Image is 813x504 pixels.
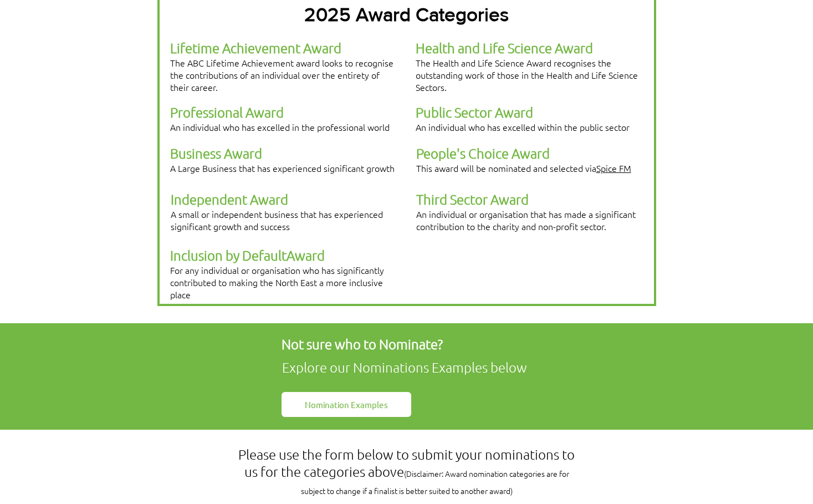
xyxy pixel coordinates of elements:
span: Third Sector Award [416,191,529,207]
span: A small or independent business that has experienced significant growth and success [171,208,383,232]
span: Public Sector Award [416,104,533,120]
span: (Disclaimer: Award nomination categories are for subject to change if a finalist is better suited... [301,468,569,496]
span: Inclusion by D [170,247,252,263]
span: 2025 Award Categories [304,4,509,25]
span: Nomination Examples [305,399,388,410]
span: An individual who has excelled within the public sector [416,121,630,133]
span: An individual who has excelled in the professional world [170,121,390,133]
span: Business Award [170,145,262,161]
span: The ABC Lifetime Achievement award looks to recognise the contributions of an individual over the... [170,57,393,93]
a: Nomination Examples [282,392,411,417]
span: An individual or organisation that has made a significant contribution to the charity and non-pro... [416,208,636,232]
span: Professional Award [170,104,284,120]
span: The Health and Life Science Award recognises the outstanding work of those in the Health and Life... [416,57,638,93]
span: For any individual or organisation who has significantly contributed to making the North East a m... [170,264,384,301]
span: A Large Business that has experienced significant growth [170,162,395,174]
span: This award will be nominated and selected via [416,162,631,174]
span: efault [252,247,287,263]
span: People's Choice Award [416,145,550,161]
span: Health and Life Science Award [416,39,593,56]
span: Award [287,247,325,263]
span: Explore our Nominations Examples below [282,359,527,375]
span: Independent Award [171,191,288,207]
a: Spice FM [596,162,631,174]
span: Lifetime Achievement Award [170,39,341,56]
span: Please use the form below to submit your nominations to us for the categories above [238,446,575,497]
span: Not sure who to Nominate? [282,335,443,352]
